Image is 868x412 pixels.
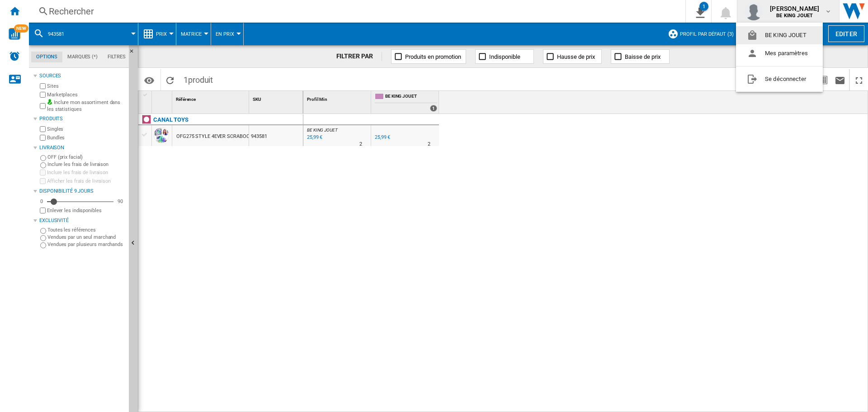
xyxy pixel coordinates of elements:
button: Mes paramètres [736,44,823,62]
button: BE KING JOUET [736,26,823,44]
button: Se déconnecter [736,70,823,88]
